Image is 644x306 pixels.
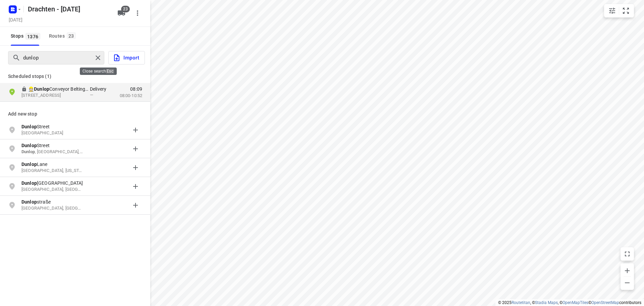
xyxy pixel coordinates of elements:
div: small contained button group [604,4,634,17]
p: Oliemolenstraat 2, 9203ZN, Drachten, NL [21,92,83,99]
p: Add new stop [8,110,142,118]
p: Clarksville, Tennessee, Verenigde Staten [21,168,83,174]
b: Dunlop [34,86,49,92]
b: Dunlop [21,180,37,186]
button: Map settings [605,4,619,17]
b: Dunlop [21,143,37,148]
p: straße [21,199,83,205]
b: Dunlop [21,162,37,167]
p: 👷🏻Dunlop Conveyor Belting(Simone De groot) [28,86,90,92]
button: Import [108,51,145,64]
p: [GEOGRAPHIC_DATA], [GEOGRAPHIC_DATA] [21,205,83,212]
span: 1376 [25,33,40,40]
p: Street [21,123,83,130]
b: Dunlop [21,199,37,205]
a: Import [104,51,145,64]
b: Dunlop [21,124,37,129]
b: Dunlop [21,149,35,154]
p: 08:00-10:52 [120,92,142,99]
p: Scheduled stops ( 1 ) [8,72,142,80]
p: [GEOGRAPHIC_DATA] [21,180,83,186]
p: [GEOGRAPHIC_DATA], [GEOGRAPHIC_DATA], [GEOGRAPHIC_DATA] [21,186,83,193]
a: OpenStreetMap [591,300,619,305]
a: OpenMapTiles [562,300,588,305]
a: Routetitan [512,300,530,305]
li: © 2025 , © , © © contributors [498,300,641,305]
a: Stadia Maps [535,300,558,305]
p: Lane [21,161,83,168]
h5: [DATE] [6,16,25,24]
button: 23 [115,6,128,20]
input: Add or search stops [23,53,93,63]
h5: Drachten - [DATE] [25,4,112,14]
p: Delivery [90,86,110,92]
span: Import [113,53,139,62]
span: — [90,92,93,97]
p: Dunlop, Saket Nagar, Bonhooghly Government Colony, Baranagar, West-Bengalen, India [21,149,83,155]
span: Stops [11,32,42,40]
button: Fit zoom [619,4,633,17]
span: 23 [121,6,130,12]
p: [GEOGRAPHIC_DATA] [21,130,83,136]
span: 23 [67,32,76,39]
span: 08:09 [130,86,142,92]
p: Street [21,142,83,149]
div: Routes [49,32,78,40]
